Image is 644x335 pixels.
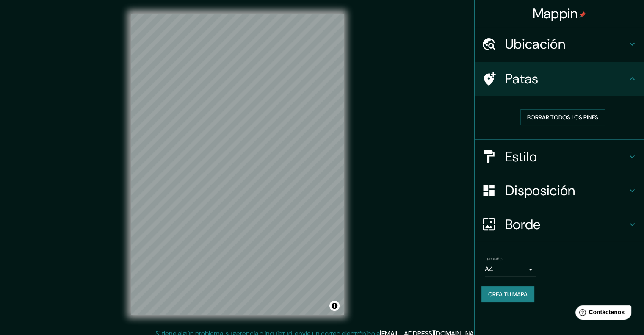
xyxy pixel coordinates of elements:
[569,302,635,326] iframe: Lanzador de widgets de ayuda
[475,208,644,241] div: Borde
[475,174,644,208] div: Disposición
[475,27,644,61] div: Ubicación
[505,216,541,233] font: Borde
[329,301,340,311] button: Activar o desactivar atribución
[481,286,534,302] button: Crea tu mapa
[485,263,536,276] div: A4
[485,255,502,262] font: Tamaño
[131,14,344,315] canvas: Mapa
[485,265,493,274] font: A4
[505,148,537,166] font: Estilo
[579,11,586,18] img: pin-icon.png
[520,109,605,125] button: Borrar todos los pines
[527,114,598,121] font: Borrar todos los pines
[488,291,528,298] font: Crea tu mapa
[505,35,565,53] font: Ubicación
[475,140,644,174] div: Estilo
[533,5,578,22] font: Mappin
[505,70,539,88] font: Patas
[475,62,644,96] div: Patas
[505,182,575,199] font: Disposición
